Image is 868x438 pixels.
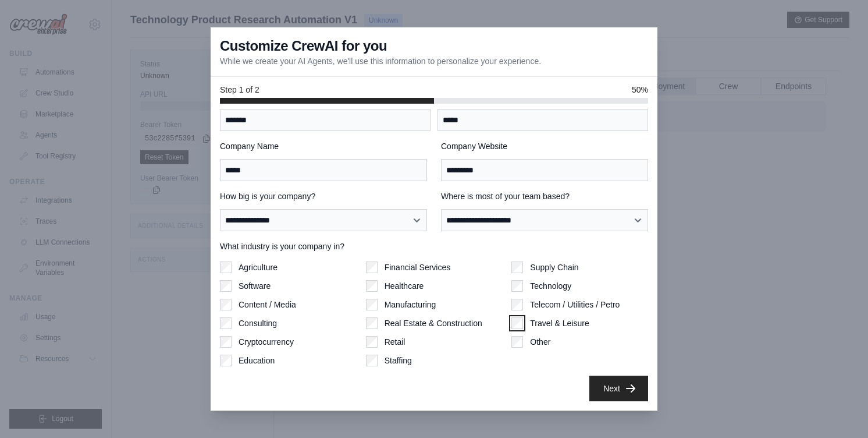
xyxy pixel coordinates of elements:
label: Telecom / Utilities / Petro [530,299,620,310]
label: Company Website [441,140,648,152]
label: Cryptocurrency [239,336,294,348]
button: Next [589,376,648,401]
span: 50% [632,84,648,96]
p: While we create your AI Agents, we'll use this information to personalize your experience. [220,55,541,67]
label: Consulting [239,317,277,329]
label: Real Estate & Construction [385,317,482,329]
label: Staffing [385,355,412,366]
label: Software [239,280,271,292]
label: Retail [385,336,405,348]
label: Healthcare [385,280,424,292]
h3: Customize CrewAI for you [220,37,387,55]
label: Agriculture [239,262,278,273]
label: How big is your company? [220,190,427,202]
label: Supply Chain [530,262,578,273]
label: Travel & Leisure [530,317,589,329]
label: Technology [530,280,571,292]
label: What industry is your company in? [220,241,648,252]
span: Step 1 of 2 [220,84,259,96]
label: Manufacturing [385,299,436,310]
label: Where is most of your team based? [441,190,648,202]
label: Content / Media [239,299,296,310]
iframe: Chat Widget [810,382,868,438]
label: Education [239,355,275,366]
label: Other [530,336,550,348]
label: Financial Services [385,262,451,273]
label: Company Name [220,140,427,152]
